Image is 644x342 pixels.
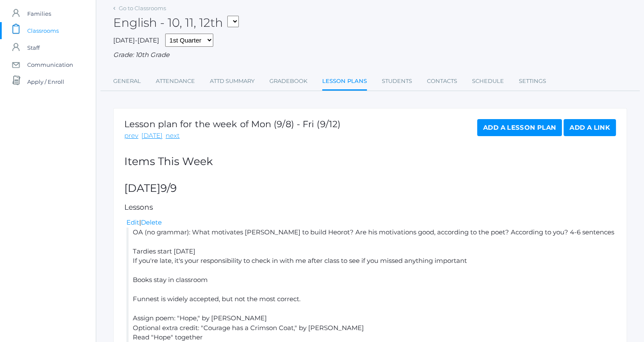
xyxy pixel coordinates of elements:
[124,119,341,129] h1: Lesson plan for the week of Mon (9/8) - Fri (9/12)
[27,56,73,73] span: Communication
[269,73,307,90] a: Gradebook
[113,73,141,90] a: General
[124,203,616,211] h5: Lessons
[113,50,627,60] div: Grade: 10th Grade
[472,73,504,90] a: Schedule
[119,5,166,11] a: Go to Classrooms
[124,182,616,194] h2: [DATE]
[27,5,51,22] span: Families
[160,182,177,194] span: 9/9
[210,73,255,90] a: Attd Summary
[27,39,40,56] span: Staff
[427,73,457,90] a: Contacts
[382,73,412,90] a: Students
[519,73,546,90] a: Settings
[156,73,195,90] a: Attendance
[126,218,139,226] a: Edit
[141,218,162,226] a: Delete
[113,16,239,29] h2: English - 10, 11, 12th
[124,131,138,141] a: prev
[27,73,64,90] span: Apply / Enroll
[124,156,616,168] h2: Items This Week
[477,119,562,136] a: Add a Lesson Plan
[113,36,159,44] span: [DATE]-[DATE]
[322,73,367,91] a: Lesson Plans
[564,119,616,136] a: Add a Link
[166,131,180,141] a: next
[126,218,616,228] div: |
[141,131,163,141] a: [DATE]
[27,22,59,39] span: Classrooms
